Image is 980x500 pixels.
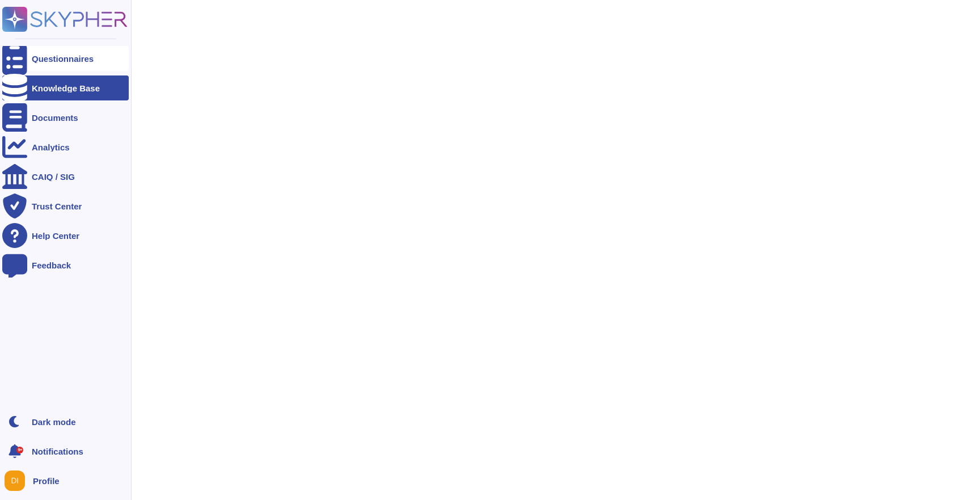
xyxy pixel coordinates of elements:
[16,447,23,453] div: 9+
[2,164,129,189] a: CAIQ / SIG
[2,194,129,219] a: Trust Center
[2,135,129,159] a: Analytics
[32,202,82,211] div: Trust Center
[2,468,33,493] button: user
[32,232,79,240] div: Help Center
[32,418,76,426] div: Dark mode
[2,105,129,130] a: Documents
[32,173,75,181] div: CAIQ / SIG
[2,223,129,248] a: Help Center
[32,54,94,63] div: Questionnaires
[32,447,83,456] span: Notifications
[2,253,129,278] a: Feedback
[32,261,71,270] div: Feedback
[2,46,129,71] a: Questionnaires
[32,114,78,122] div: Documents
[2,75,129,100] a: Knowledge Base
[32,143,70,152] div: Analytics
[5,470,25,491] img: user
[32,84,100,93] div: Knowledge Base
[33,477,60,485] span: Profile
